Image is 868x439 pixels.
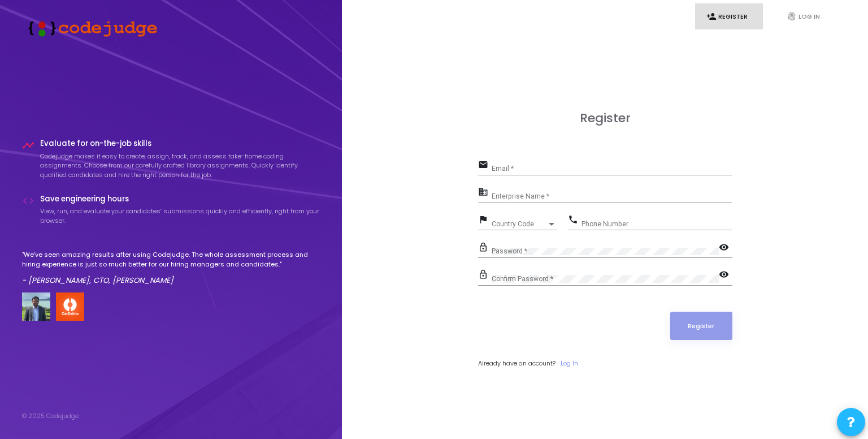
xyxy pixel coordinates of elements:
mat-icon: visibility [719,269,732,282]
span: Already have an account? [478,359,555,368]
mat-icon: email [478,159,492,173]
i: fingerprint [787,11,797,21]
span: Country Code [492,221,547,227]
a: fingerprintLog In [775,3,843,30]
mat-icon: lock_outline [478,242,492,255]
div: © 2025 Codejudge [22,411,79,421]
img: company-logo [56,292,84,321]
button: Register [670,312,732,340]
i: code [22,195,34,207]
mat-icon: flag [478,214,492,227]
input: Enterprise Name [492,192,732,200]
a: person_addRegister [695,3,763,30]
p: View, run, and evaluate your candidates’ submissions quickly and efficiently, right from your bro... [40,206,320,225]
h3: Register [478,111,732,126]
mat-icon: business [478,186,492,200]
i: person_add [706,11,717,21]
a: Log In [561,359,578,368]
i: timeline [22,139,34,152]
h4: Save engineering hours [40,195,320,204]
input: Phone Number [581,220,732,228]
em: - [PERSON_NAME], CTO, [PERSON_NAME] [22,275,173,286]
mat-icon: phone [568,214,581,227]
mat-icon: lock_outline [478,269,492,282]
p: Codejudge makes it easy to create, assign, track, and assess take-home coding assignments. Choose... [40,152,320,180]
img: user image [22,292,50,321]
mat-icon: visibility [719,242,732,255]
p: "We've seen amazing results after using Codejudge. The whole assessment process and hiring experi... [22,250,320,269]
h4: Evaluate for on-the-job skills [40,139,320,148]
input: Email [492,165,732,173]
